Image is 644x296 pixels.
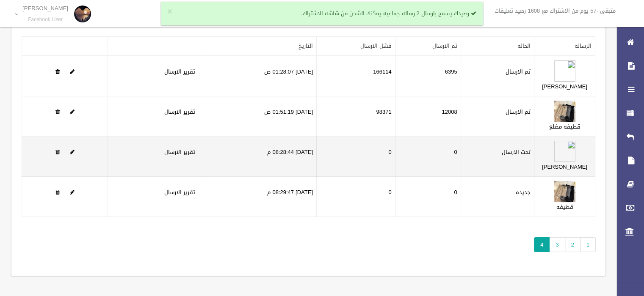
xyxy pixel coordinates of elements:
[549,237,565,252] a: 3
[516,187,531,197] label: جديده
[70,147,75,157] a: Edit
[164,147,195,157] a: تقرير الارسال
[506,67,531,77] label: تم الارسال
[549,121,580,132] a: قطيفه مضلع
[70,66,75,77] a: Edit
[316,96,395,137] td: 98371
[534,37,595,56] th: الرساله
[203,137,316,177] td: [DATE] 08:28:44 م
[70,107,75,117] a: Edit
[395,177,461,217] td: 0
[554,60,575,82] img: 638943571055027320.MP4
[506,107,531,117] label: تم الارسال
[580,237,596,252] a: 1
[316,137,395,177] td: 0
[167,8,172,16] button: ×
[360,41,392,51] a: فشل الارسال
[432,41,457,51] a: تم الارسال
[554,66,575,77] a: Edit
[22,16,68,23] small: Facebook User
[502,147,531,157] label: تحت الارسال
[164,187,195,197] a: تقرير الارسال
[395,137,461,177] td: 0
[534,237,550,252] span: 4
[461,37,534,56] th: الحاله
[542,162,587,172] a: [PERSON_NAME]
[161,2,483,25] div: رصيدك يسمح بارسال 2 رساله جماعيه يمكنك الشحن من شاشه الاشتراك.
[299,41,313,51] a: التاريخ
[542,81,587,92] a: [PERSON_NAME]
[554,141,575,162] img: 638944252658650279.MP4
[316,177,395,217] td: 0
[203,56,316,96] td: [DATE] 01:28:07 ص
[395,96,461,137] td: 12008
[554,107,575,117] a: Edit
[164,66,195,77] a: تقرير الارسال
[203,96,316,137] td: [DATE] 01:51:19 ص
[316,56,395,96] td: 166114
[554,101,575,122] img: 638943584086656160.jpg
[164,107,195,117] a: تقرير الارسال
[554,187,575,197] a: Edit
[565,237,580,252] a: 2
[22,5,68,11] p: [PERSON_NAME]
[554,181,575,202] img: 638944253216152993.jpg
[70,187,75,197] a: Edit
[554,147,575,157] a: Edit
[203,177,316,217] td: [DATE] 08:29:47 م
[395,56,461,96] td: 6395
[556,202,573,212] a: قطيفه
